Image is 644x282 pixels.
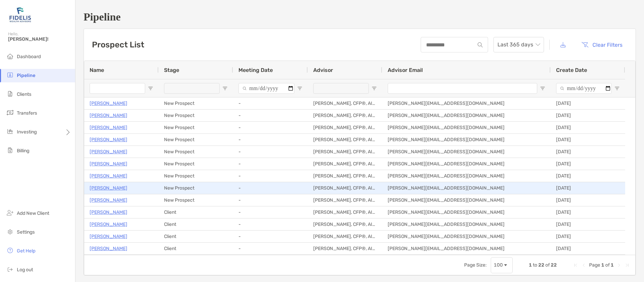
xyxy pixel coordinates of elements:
div: - [233,146,308,158]
button: Clear Filters [576,37,627,52]
img: billing icon [6,146,14,154]
input: Advisor Email Filter Input [388,83,537,94]
div: [PERSON_NAME][EMAIL_ADDRESS][DOMAIN_NAME] [382,134,551,146]
span: [PERSON_NAME]! [8,36,71,42]
span: of [605,262,610,268]
span: Transfers [17,110,37,116]
img: logout icon [6,265,14,273]
div: [DATE] [551,206,625,218]
a: [PERSON_NAME] [90,160,127,168]
a: [PERSON_NAME] [90,99,127,108]
div: [DATE] [551,243,625,254]
a: [PERSON_NAME] [90,220,127,229]
span: Advisor [313,67,333,73]
a: [PERSON_NAME] [90,123,127,132]
div: - [233,158,308,170]
img: get-help icon [6,246,14,254]
div: [DATE] [551,158,625,170]
div: [DATE] [551,146,625,158]
div: New Prospect [159,194,233,206]
div: Next Page [616,263,622,268]
div: [DATE] [551,110,625,121]
div: [PERSON_NAME][EMAIL_ADDRESS][DOMAIN_NAME] [382,206,551,218]
div: - [233,231,308,242]
div: [PERSON_NAME], CFP®, AIF® [308,158,382,170]
div: New Prospect [159,122,233,133]
div: Page Size [491,257,513,273]
img: settings icon [6,228,14,236]
img: transfers icon [6,109,14,117]
button: Open Filter Menu [614,86,620,91]
div: - [233,206,308,218]
div: New Prospect [159,158,233,170]
span: 1 [601,262,604,268]
div: [PERSON_NAME][EMAIL_ADDRESS][DOMAIN_NAME] [382,158,551,170]
div: - [233,218,308,230]
div: [PERSON_NAME][EMAIL_ADDRESS][DOMAIN_NAME] [382,194,551,206]
div: [PERSON_NAME], CFP®, AIF® [308,146,382,158]
span: Last 365 days [497,37,540,52]
div: - [233,110,308,121]
div: Page Size: [464,262,487,268]
div: [PERSON_NAME], CFP®, AIF® [308,194,382,206]
a: [PERSON_NAME] [90,244,127,253]
span: Page [589,262,600,268]
div: [PERSON_NAME][EMAIL_ADDRESS][DOMAIN_NAME] [382,218,551,230]
span: Name [90,67,104,73]
div: Client [159,231,233,242]
p: [PERSON_NAME] [90,148,127,156]
button: Open Filter Menu [222,86,228,91]
button: Open Filter Menu [540,86,545,91]
a: [PERSON_NAME] [90,172,127,180]
div: New Prospect [159,134,233,146]
div: - [233,194,308,206]
img: pipeline icon [6,71,14,79]
div: First Page [573,263,578,268]
div: - [233,134,308,146]
div: [PERSON_NAME], CFP®, AIF® [308,218,382,230]
button: Open Filter Menu [372,86,377,91]
span: 22 [551,262,557,268]
h1: Pipeline [84,11,636,23]
button: Open Filter Menu [148,86,153,91]
div: [DATE] [551,182,625,194]
div: New Prospect [159,170,233,182]
div: [PERSON_NAME][EMAIL_ADDRESS][DOMAIN_NAME] [382,243,551,254]
a: [PERSON_NAME] [90,208,127,216]
div: [DATE] [551,97,625,109]
span: Create Date [556,67,587,73]
div: [PERSON_NAME][EMAIL_ADDRESS][DOMAIN_NAME] [382,110,551,121]
span: Log out [17,267,33,273]
span: Advisor Email [388,67,423,73]
span: Investing [17,129,37,135]
span: of [545,262,550,268]
div: New Prospect [159,110,233,121]
a: [PERSON_NAME] [90,196,127,204]
img: Zoe Logo [8,3,32,27]
div: [DATE] [551,122,625,133]
div: [PERSON_NAME], CFP®, AIF® [308,110,382,121]
div: [DATE] [551,231,625,242]
div: Previous Page [581,263,586,268]
div: [PERSON_NAME], CFP®, AIF® [308,97,382,109]
div: - [233,122,308,133]
div: [PERSON_NAME], CFP®, AIF® [308,170,382,182]
span: 22 [538,262,544,268]
img: investing icon [6,127,14,135]
div: Client [159,206,233,218]
input: Meeting Date Filter Input [238,83,294,94]
a: [PERSON_NAME] [90,184,127,192]
p: [PERSON_NAME] [90,135,127,144]
div: Client [159,243,233,254]
div: [PERSON_NAME][EMAIL_ADDRESS][DOMAIN_NAME] [382,122,551,133]
div: - [233,170,308,182]
div: [PERSON_NAME][EMAIL_ADDRESS][DOMAIN_NAME] [382,182,551,194]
